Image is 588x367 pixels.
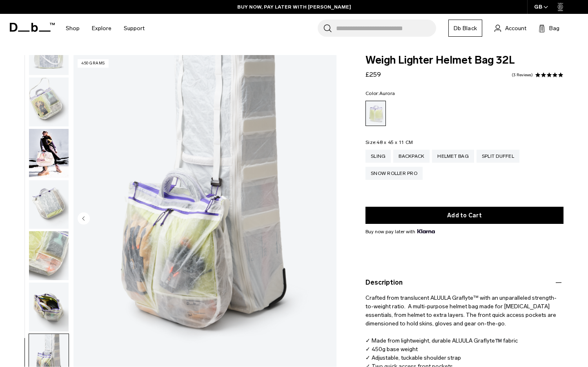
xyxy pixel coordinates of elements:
a: Explore [92,14,111,43]
nav: Main Navigation [60,14,151,43]
button: Weigh_Lighter_Helmet_Bag_32L_6.png [29,231,69,281]
span: Account [505,24,526,33]
a: Sling [365,150,391,163]
button: Bag [539,23,559,33]
a: Shop [66,14,80,43]
img: Weigh_Lighter_Helmet_Bag_32L_5.png [29,180,69,229]
a: Aurora [365,101,386,126]
button: Weigh_Lighter_Helmet_Bag_32L_5.png [29,180,69,230]
span: Aurora [379,91,395,96]
img: {"height" => 20, "alt" => "Klarna"} [417,229,435,233]
button: Description [365,278,563,287]
p: 450 grams [78,59,109,68]
a: Account [494,23,526,33]
img: Weigh_Lighter_Helmet_Bag_32L_7.png [29,283,69,332]
a: Snow Roller Pro [365,167,423,180]
button: Add to Cart [365,207,563,224]
span: £259 [365,71,381,78]
button: Weigh_Lighter_Helmet_Bag_32L_7.png [29,282,69,332]
a: Backpack [393,150,430,163]
button: Previous slide [78,212,90,226]
a: Split Duffel [477,150,519,163]
span: Weigh Lighter Helmet Bag 32L [365,55,563,66]
a: Helmet Bag [432,150,474,163]
button: Weigh Lighter Helmet Bag 32L Aurora [29,128,69,178]
a: Support [124,14,145,43]
img: Weigh_Lighter_Helmet_Bag_32L_4.png [29,77,69,126]
a: 3 reviews [512,73,533,77]
img: Weigh_Lighter_Helmet_Bag_32L_6.png [29,231,69,280]
span: 48 x 45 x 11 CM [376,139,413,145]
span: Bag [549,24,559,33]
img: Weigh Lighter Helmet Bag 32L Aurora [29,129,69,178]
button: Weigh_Lighter_Helmet_Bag_32L_4.png [29,77,69,127]
legend: Color: [365,91,395,96]
span: Buy now pay later with [365,228,435,235]
legend: Size: [365,140,413,145]
a: BUY NOW, PAY LATER WITH [PERSON_NAME] [237,3,351,11]
a: Db Black [448,20,482,37]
